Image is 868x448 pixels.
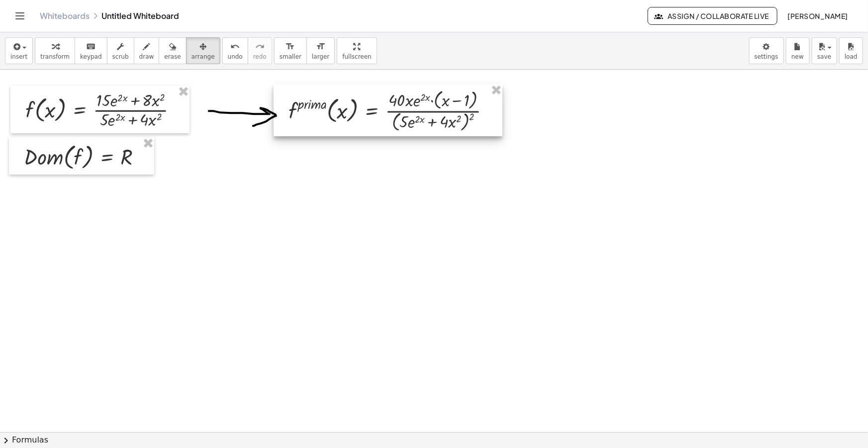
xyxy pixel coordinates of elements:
[253,53,267,60] span: redo
[749,37,784,64] button: settings
[306,37,335,64] button: format_sizelarger
[35,37,75,64] button: transform
[40,53,70,60] span: transform
[139,53,154,60] span: draw
[845,53,858,60] span: load
[248,37,272,64] button: redoredo
[86,41,96,53] i: keyboard
[75,37,107,64] button: keyboardkeypad
[817,53,831,60] span: save
[791,53,804,60] span: new
[812,37,837,64] button: save
[342,53,371,60] span: fullscreen
[12,8,28,24] button: Toggle navigation
[648,7,777,25] button: Assign / Collaborate Live
[222,37,248,64] button: undoundo
[286,41,295,53] i: format_size
[107,37,134,64] button: scrub
[280,53,301,60] span: smaller
[839,37,863,64] button: load
[755,53,778,60] span: settings
[337,37,377,64] button: fullscreen
[5,37,33,64] button: insert
[40,11,90,21] a: Whiteboards
[80,53,102,60] span: keypad
[228,53,243,60] span: undo
[255,41,265,53] i: redo
[134,37,160,64] button: draw
[192,53,215,60] span: arrange
[112,53,129,60] span: scrub
[10,53,27,60] span: insert
[656,11,769,20] span: Assign / Collaborate Live
[787,11,848,20] span: [PERSON_NAME]
[164,53,181,60] span: erase
[779,7,856,25] button: [PERSON_NAME]
[159,37,186,64] button: erase
[186,37,220,64] button: arrange
[274,37,307,64] button: format_sizesmaller
[786,37,810,64] button: new
[316,41,325,53] i: format_size
[230,41,240,53] i: undo
[312,53,329,60] span: larger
